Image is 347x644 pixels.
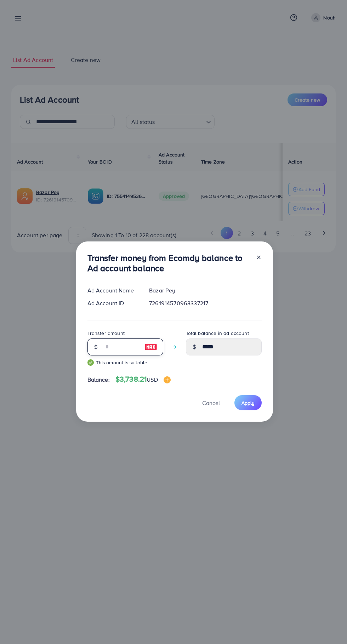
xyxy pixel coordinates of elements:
div: 7261914570963337217 [143,299,267,307]
h4: $3,738.21 [115,375,171,384]
label: Transfer amount [87,330,125,337]
button: Cancel [193,395,229,410]
span: USD [147,376,158,383]
div: Ad Account ID [82,299,144,307]
span: Cancel [202,399,220,407]
span: Balance: [87,376,110,384]
span: Apply [241,399,255,406]
img: image [144,343,157,351]
iframe: Chat [317,612,342,639]
label: Total balance in ad account [186,330,249,337]
div: Ad Account Name [82,286,144,295]
h3: Transfer money from Ecomdy balance to Ad account balance [87,253,250,273]
img: image [164,376,171,383]
button: Apply [234,395,262,410]
small: This amount is suitable [87,359,163,366]
div: Bazar Pey [143,286,267,295]
img: guide [87,359,94,366]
